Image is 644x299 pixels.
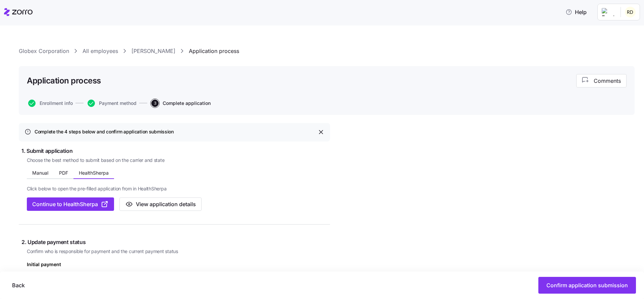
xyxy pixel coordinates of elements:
[151,100,159,107] span: 3
[151,100,211,107] button: 3Complete application
[566,8,587,16] span: Help
[28,100,73,107] button: Enrollment info
[79,171,109,175] span: HealthSherpa
[163,101,211,106] span: Complete application
[27,157,164,164] span: Choose the best method to submit based on the carrier and state
[27,100,73,107] a: Enrollment info
[576,74,627,87] button: Comments
[19,47,69,55] a: Globex Corporation
[560,5,592,19] button: Help
[27,197,114,211] button: Continue to HealthSherpa
[86,100,137,107] a: Payment method
[88,100,137,107] button: Payment method
[7,277,30,294] button: Back
[32,200,98,208] span: Continue to HealthSherpa
[35,129,318,135] div: Complete the 4 steps below and confirm application submission
[150,100,211,107] a: 3Complete application
[131,47,175,55] a: [PERSON_NAME]
[136,200,196,208] span: View application details
[21,238,330,246] span: 2. Update payment status
[27,75,101,86] h1: Application process
[83,47,118,55] a: All employees
[40,101,73,106] span: Enrollment info
[59,171,68,175] span: PDF
[119,197,202,211] button: View application details
[27,248,330,255] span: Confirm who is responsible for payment and the current payment status
[21,147,330,155] span: 1. Submit application
[99,101,137,106] span: Payment method
[189,47,239,55] a: Application process
[625,7,636,17] img: 9f794d0485883a9a923180f976dc9e55
[12,281,25,289] span: Back
[538,277,636,294] button: Confirm application submission
[546,281,628,289] span: Confirm application submission
[27,261,61,271] div: Initial payment
[602,8,615,16] img: Employer logo
[27,185,166,192] span: Click below to open the pre-filled application from in HealthSherpa
[594,77,621,85] span: Comments
[32,171,48,175] span: Manual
